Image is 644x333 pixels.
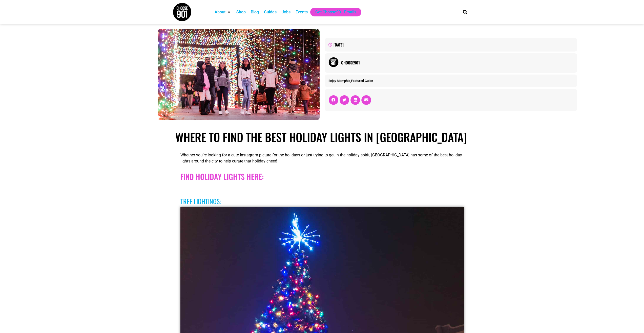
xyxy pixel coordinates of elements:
[212,8,454,16] nav: Main nav
[461,8,469,16] div: Search
[329,95,338,105] div: Share on facebook
[315,9,356,15] a: Get Choose901 Emails
[215,9,225,15] a: About
[296,9,308,15] a: Events
[180,197,464,205] h3: Tree lightings:
[264,9,277,15] a: Guides
[334,42,344,48] time: [DATE]
[351,79,364,83] a: Featured
[180,152,464,164] p: Whether you’re looking for a cute Instagram picture for the holidays or just trying to get in the...
[361,95,371,105] div: Share on email
[212,8,234,16] div: About
[175,130,469,144] h1: Where to Find the Best Holiday Lights In [GEOGRAPHIC_DATA]
[350,95,360,105] div: Share on linkedin
[251,9,259,15] a: Blog
[158,29,320,120] img: A group of people walking through a tunnel adorned with holiday lights.
[328,79,350,83] a: Enjoy Memphis
[365,79,373,83] a: Guide
[282,9,290,15] a: Jobs
[328,57,339,67] img: Picture of Choose901
[180,172,464,181] h2: FIND HOLIDAY LIGHTS HERE:
[341,60,573,66] a: Choose901
[328,79,373,83] span: , ,
[236,9,246,15] a: Shop
[340,95,349,105] div: Share on twitter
